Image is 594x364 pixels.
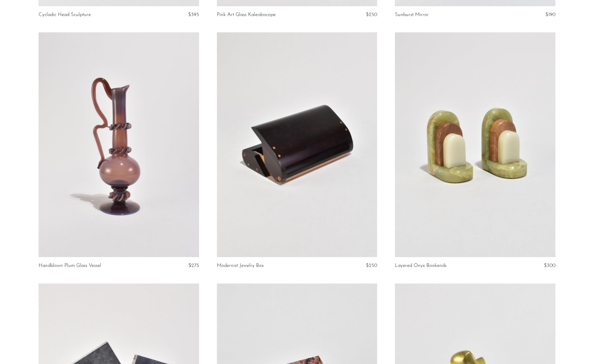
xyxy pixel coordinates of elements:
[188,12,199,17] span: $395
[544,263,555,268] span: $300
[39,263,101,268] a: Handblown Plum Glass Vessel
[217,263,264,268] a: Modernist Jewelry Box
[395,263,447,268] a: Layered Onyx Bookends
[395,12,429,18] a: Sunburst Mirror
[366,263,377,268] span: $250
[39,12,91,18] a: Cycladic Head Sculpture
[188,263,199,268] span: $275
[217,12,276,18] a: Pink Art Glass Kaleidoscope
[545,12,555,17] span: $190
[366,12,377,17] span: $250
